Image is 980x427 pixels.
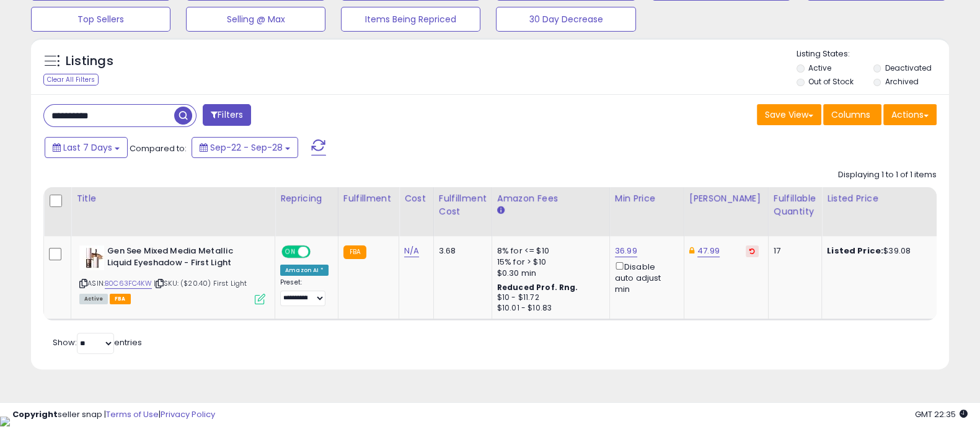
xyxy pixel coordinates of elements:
div: Title [76,192,270,205]
button: Save View [757,104,821,125]
button: Columns [823,104,881,125]
button: Sep-22 - Sep-28 [192,137,298,158]
label: Out of Stock [808,76,854,87]
div: Displaying 1 to 1 of 1 items [838,169,937,181]
h5: Listings [66,53,113,70]
b: Reduced Prof. Rng. [497,282,578,293]
div: Amazon AI * [280,265,329,276]
div: 17 [774,245,812,257]
span: Show: entries [53,337,142,348]
span: All listings currently available for purchase on Amazon [79,294,108,304]
small: FBA [343,245,366,259]
button: Top Sellers [31,7,170,32]
span: Columns [831,108,870,121]
button: 30 Day Decrease [496,7,635,32]
span: ON [283,247,298,257]
span: 2025-10-6 22:35 GMT [915,408,968,420]
div: $0.30 min [497,268,600,279]
button: Selling @ Max [186,7,325,32]
div: $10.01 - $10.83 [497,303,600,314]
span: Sep-22 - Sep-28 [210,141,283,154]
button: Items Being Repriced [341,7,480,32]
div: Amazon Fees [497,192,604,205]
div: Clear All Filters [43,74,99,86]
div: [PERSON_NAME] [689,192,763,205]
div: Repricing [280,192,333,205]
div: $39.08 [827,245,930,257]
div: Fulfillable Quantity [774,192,816,218]
div: Fulfillment [343,192,394,205]
div: Cost [404,192,428,205]
span: Last 7 Days [63,141,112,154]
a: Terms of Use [106,408,159,420]
button: Actions [883,104,937,125]
span: Compared to: [130,143,187,154]
div: $10 - $11.72 [497,293,600,303]
span: | SKU: ($20.40) First Light [154,278,247,288]
a: N/A [404,245,419,257]
a: 36.99 [615,245,637,257]
a: Privacy Policy [161,408,215,420]
div: Min Price [615,192,679,205]
p: Listing States: [797,48,949,60]
b: Listed Price: [827,245,883,257]
div: Fulfillment Cost [439,192,487,218]
span: FBA [110,294,131,304]
span: OFF [309,247,329,257]
b: Gen See Mixed Media Metallic Liquid Eyeshadow - First Light [107,245,258,271]
button: Last 7 Days [45,137,128,158]
div: ASIN: [79,245,265,303]
small: Amazon Fees. [497,205,505,216]
label: Deactivated [885,63,931,73]
a: B0C63FC4KW [105,278,152,289]
label: Archived [885,76,918,87]
img: 419PzomhVxL._SL40_.jpg [79,245,104,270]
strong: Copyright [12,408,58,420]
div: Preset: [280,278,329,306]
div: 3.68 [439,245,482,257]
div: Listed Price [827,192,934,205]
label: Active [808,63,831,73]
a: 47.99 [697,245,720,257]
div: Disable auto adjust min [615,260,674,295]
div: 8% for <= $10 [497,245,600,257]
div: seller snap | | [12,409,215,421]
div: 15% for > $10 [497,257,600,268]
button: Filters [203,104,251,126]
